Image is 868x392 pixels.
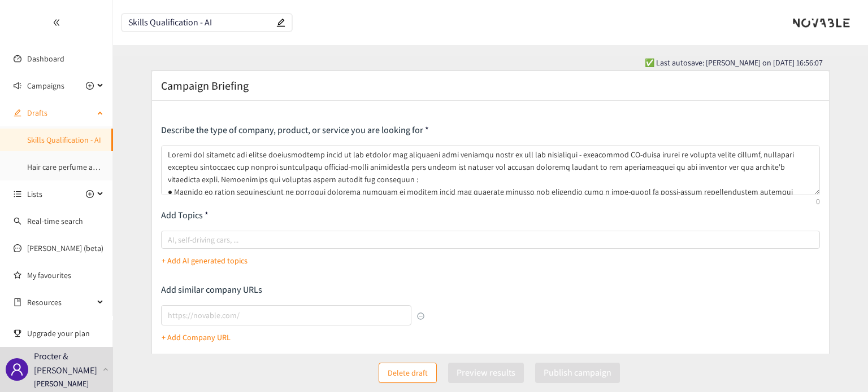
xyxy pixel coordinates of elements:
span: plus-circle [86,190,94,198]
a: [PERSON_NAME] (beta) [27,243,103,253]
a: Hair care perfume automation [27,162,129,172]
div: Campaign Briefing [161,78,820,94]
span: book [14,298,21,306]
input: AI, self-driving cars, ... [168,233,170,246]
a: Real-time search [27,216,83,226]
h2: Campaign Briefing [161,78,249,94]
span: Campaigns [27,74,64,97]
a: Skills Qualification - AI [27,135,101,145]
p: [PERSON_NAME] [34,377,89,390]
span: ✅ Last autosave: [PERSON_NAME] on [DATE] 16:56:07 [645,56,823,69]
span: Lists [27,183,42,205]
span: sound [14,82,21,90]
p: Describe the type of company, product, or service you are looking for [161,124,820,136]
p: + Add Company URL [162,331,231,343]
p: Add Topics [161,209,820,222]
span: plus-circle [86,82,94,90]
span: user [10,363,24,376]
span: edit [276,18,285,27]
iframe: Chat Widget [811,338,868,392]
a: Dashboard [27,54,64,64]
button: + Add Company URL [162,328,231,346]
span: trophy [14,329,21,337]
a: My favourites [27,264,104,287]
span: Resources [27,291,94,314]
span: Upgrade your plan [27,322,104,345]
span: double-left [53,19,60,27]
span: edit [14,109,21,117]
input: lookalikes url [161,305,411,325]
p: Add similar company URLs [161,284,425,296]
span: unordered-list [14,190,21,198]
span: Delete draft [388,367,428,379]
p: Procter & [PERSON_NAME] [34,349,98,377]
span: Drafts [27,102,94,124]
button: Delete draft [379,363,437,383]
